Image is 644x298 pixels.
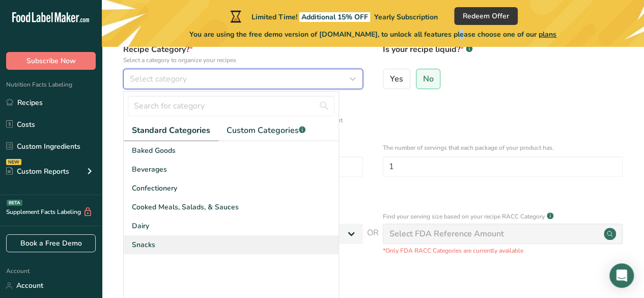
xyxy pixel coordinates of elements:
span: Baked Goods [132,145,176,156]
span: Standard Categories [132,124,210,137]
span: OR [367,227,379,255]
span: Yes [390,74,403,84]
span: Select category [130,73,187,85]
span: Custom Categories [227,124,305,137]
span: Dairy [132,221,149,231]
button: Redeem Offer [454,7,518,25]
div: Limited Time! [228,10,438,22]
span: Cooked Meals, Salads, & Sauces [132,202,239,212]
span: Subscribe Now [26,56,76,66]
span: Yearly Subscription [374,12,438,22]
span: Redeem Offer [463,11,509,21]
label: Recipe Category? [123,43,363,65]
button: Subscribe Now [6,52,96,70]
span: Beverages [132,164,167,175]
p: Select a category to organize your recipes [123,56,363,65]
button: Select category [123,69,363,89]
p: Find your serving size based on your recipe RACC Category [383,212,545,221]
a: Book a Free Demo [6,234,96,252]
span: plans [539,30,556,39]
span: No [423,74,434,84]
div: Open Intercom Messenger [609,263,634,288]
span: Additional 15% OFF [299,12,370,22]
div: BETA [7,200,22,206]
label: Is your recipe liquid? [383,43,623,65]
span: Snacks [132,239,155,250]
span: You are using the free demo version of [DOMAIN_NAME], to unlock all features please choose one of... [189,29,556,40]
div: NEW [6,159,21,165]
p: *Only FDA RACC Categories are currently available [383,246,623,255]
div: Select FDA Reference Amount [389,228,504,240]
div: Custom Reports [6,166,69,177]
span: Confectionery [132,183,177,194]
input: Search for category [128,96,334,116]
p: The number of servings that each package of your product has. [383,143,623,152]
